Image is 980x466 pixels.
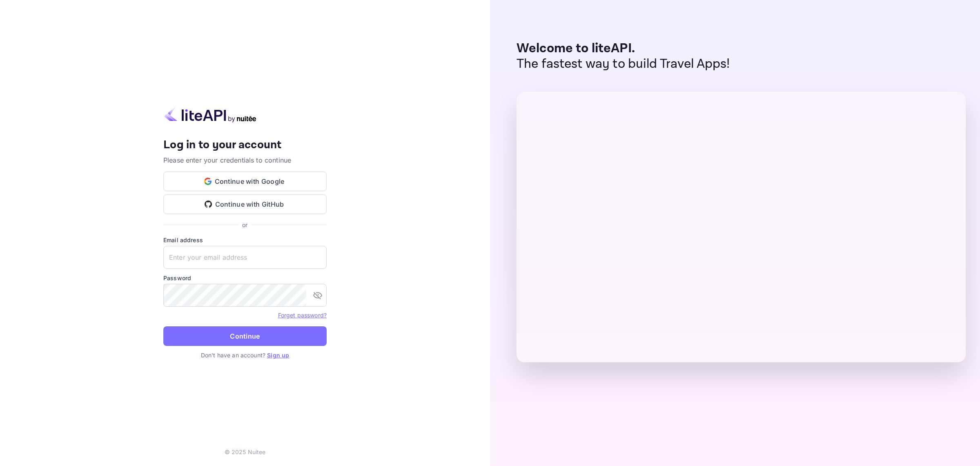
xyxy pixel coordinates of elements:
img: liteapi [163,107,257,123]
button: Continue with Google [163,172,327,191]
p: Please enter your credentials to continue [163,155,327,165]
p: or [242,221,247,229]
p: Welcome to liteAPI. [517,41,730,56]
label: Email address [163,236,327,244]
p: © 2025 Nuitee [225,448,266,456]
input: Enter your email address [163,246,327,269]
button: Continue [163,326,327,346]
a: Sign up [267,352,289,359]
p: The fastest way to build Travel Apps! [517,56,730,72]
a: Forget password? [278,312,327,319]
button: Continue with GitHub [163,194,327,214]
p: Don't have an account? [163,351,327,359]
h4: Log in to your account [163,138,327,152]
img: liteAPI Dashboard Preview [517,92,966,362]
button: toggle password visibility [310,287,326,303]
a: Forget password? [278,311,327,319]
label: Password [163,274,327,282]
